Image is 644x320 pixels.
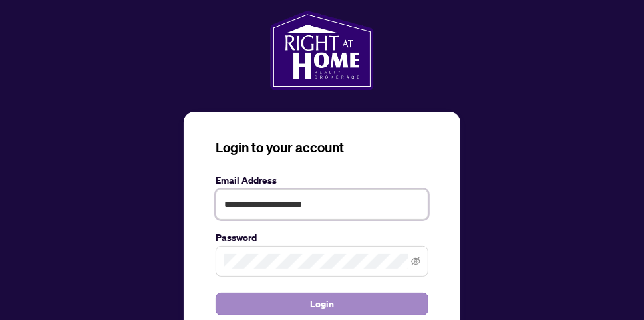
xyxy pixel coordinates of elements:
button: Login [216,293,428,315]
img: ma-logo [270,11,373,90]
label: Email Address [216,173,428,188]
label: Password [216,230,428,245]
span: Login [310,293,334,315]
span: eye-invisible [411,257,420,266]
h3: Login to your account [216,138,428,157]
